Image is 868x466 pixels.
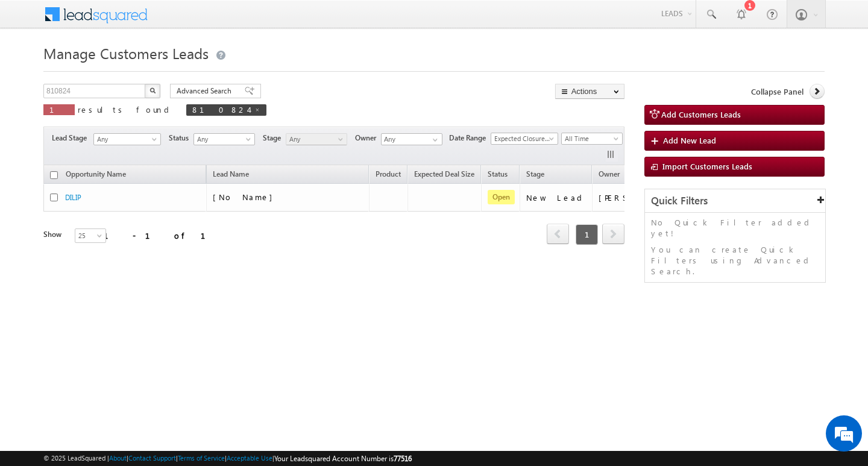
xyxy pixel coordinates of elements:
[50,171,58,179] input: Check all records
[526,192,587,203] div: New Lead
[651,217,819,239] p: No Quick Filter added yet!
[662,161,752,171] span: Import Customers Leads
[52,133,92,143] span: Lead Stage
[482,168,514,183] a: Status
[93,133,161,145] a: Any
[274,454,412,463] span: Your Leadsquared Account Number is
[751,86,804,97] span: Collapse Panel
[43,43,209,63] span: Manage Customers Leads
[426,134,441,146] a: Show All Items
[562,133,619,144] span: All Time
[78,104,174,115] span: results found
[663,135,716,145] span: Add New Lead
[599,169,620,178] span: Owner
[526,169,544,178] span: Stage
[109,454,127,462] a: About
[193,133,255,145] a: Any
[408,168,480,183] a: Expected Deal Size
[488,190,515,204] span: Open
[491,133,554,144] span: Expected Closure Date
[104,228,220,242] div: 1 - 1 of 1
[599,192,678,203] div: [PERSON_NAME]
[520,168,550,183] a: Stage
[49,104,69,115] span: 1
[491,133,558,145] a: Expected Closure Date
[602,224,624,244] span: next
[661,109,741,119] span: Add Customers Leads
[414,169,474,178] span: Expected Deal Size
[149,87,156,93] img: Search
[65,193,81,202] a: DILIP
[394,454,412,463] span: 77516
[60,168,132,183] a: Opportunity Name
[355,133,381,143] span: Owner
[43,229,65,240] div: Show
[213,192,278,202] span: [No Name]
[75,228,106,243] a: 25
[286,133,347,145] a: Any
[651,244,819,277] p: You can create Quick Filters using Advanced Search.
[645,189,825,213] div: Quick Filters
[192,104,248,115] span: 810824
[178,454,225,462] a: Terms of Service
[43,453,412,464] span: © 2025 LeadSquared | | | | |
[602,225,624,244] a: next
[94,134,157,145] span: Any
[376,169,401,178] span: Product
[75,230,107,241] span: 25
[576,224,598,245] span: 1
[66,169,126,178] span: Opportunity Name
[381,133,442,145] input: Type to Search
[128,454,176,462] a: Contact Support
[547,224,569,244] span: prev
[263,133,286,143] span: Stage
[286,134,344,145] span: Any
[207,168,255,183] span: Lead Name
[547,225,569,244] a: prev
[449,133,491,143] span: Date Range
[561,133,623,145] a: All Time
[194,134,251,145] span: Any
[177,86,235,96] span: Advanced Search
[227,454,272,462] a: Acceptable Use
[169,133,193,143] span: Status
[555,84,624,99] button: Actions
